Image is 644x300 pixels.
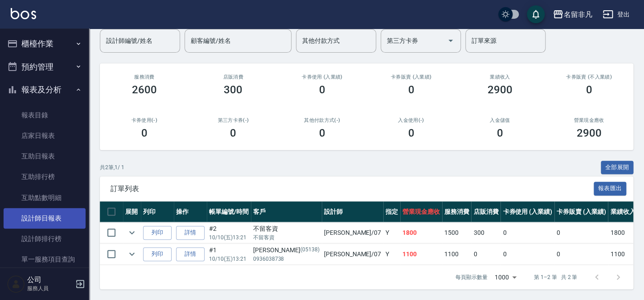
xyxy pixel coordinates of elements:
h3: 2600 [132,83,157,96]
a: 報表目錄 [4,105,86,125]
h3: 0 [586,83,592,96]
h3: 0 [408,83,414,96]
h2: 卡券販賣 (入業績) [377,74,445,80]
h3: 0 [408,127,414,139]
h3: 0 [497,127,503,139]
a: 單一服務項目查詢 [4,249,86,270]
td: 0 [554,222,608,243]
td: 1800 [608,222,637,243]
p: 第 1–2 筆 共 2 筆 [534,273,577,281]
h2: 其他付款方式(-) [288,117,356,123]
th: 設計師 [322,201,383,222]
img: Logo [11,8,36,19]
td: #1 [207,244,251,265]
a: 店家日報表 [4,125,86,146]
button: save [527,5,545,23]
img: Person [7,275,25,293]
div: 名留非凡 [563,9,592,20]
p: (05138) [300,246,320,255]
th: 業績收入 [608,201,637,222]
td: 1100 [400,244,442,265]
p: 10/10 (五) 13:21 [209,255,249,263]
td: #2 [207,222,251,243]
h3: 服務消費 [111,74,178,80]
th: 卡券販賣 (入業績) [554,201,608,222]
h3: 0 [319,83,325,96]
button: 報表及分析 [4,78,86,101]
button: 登出 [599,6,633,23]
a: 詳情 [176,226,205,240]
p: 服務人員 [27,284,73,292]
a: 設計師排行榜 [4,229,86,249]
button: expand row [125,247,139,261]
td: Y [383,222,400,243]
td: 1500 [442,222,472,243]
th: 卡券使用 (入業績) [500,201,554,222]
h2: 卡券販賣 (不入業績) [555,74,623,80]
div: [PERSON_NAME] [253,246,320,255]
h3: 2900 [576,127,601,139]
a: 報表匯出 [594,184,627,192]
th: 客戶 [251,201,322,222]
h3: 0 [230,127,236,139]
a: 設計師日報表 [4,208,86,229]
div: 1000 [491,265,520,289]
h3: 2900 [488,83,513,96]
td: 1100 [608,244,637,265]
td: 0 [500,244,554,265]
p: 不留客資 [253,233,320,242]
h2: 營業現金應收 [555,117,623,123]
th: 展開 [123,201,141,222]
div: 不留客資 [253,224,320,233]
h3: 0 [319,127,325,139]
h3: 0 [141,127,148,139]
a: 互助日報表 [4,146,86,167]
button: 名留非凡 [549,5,595,24]
p: 10/10 (五) 13:21 [209,233,249,242]
button: 列印 [143,247,172,261]
button: Open [443,33,458,48]
td: 0 [500,222,554,243]
h2: 入金儲值 [466,117,534,123]
h2: 店販消費 [200,74,267,80]
th: 列印 [141,201,174,222]
button: 列印 [143,226,172,240]
h2: 第三方卡券(-) [200,117,267,123]
h2: 入金使用(-) [377,117,445,123]
th: 指定 [383,201,400,222]
a: 詳情 [176,247,205,261]
h5: 公司 [27,275,73,284]
th: 營業現金應收 [400,201,442,222]
th: 店販消費 [471,201,500,222]
button: 預約管理 [4,55,86,79]
p: 共 2 筆, 1 / 1 [100,163,124,171]
td: [PERSON_NAME] /07 [322,222,383,243]
td: 1100 [442,244,472,265]
td: 300 [471,222,500,243]
h2: 卡券使用(-) [111,117,178,123]
a: 互助排行榜 [4,167,86,187]
button: 櫃檯作業 [4,32,86,55]
h2: 業績收入 [466,74,534,80]
p: 每頁顯示數量 [455,273,488,281]
td: 0 [554,244,608,265]
button: 全部展開 [601,161,634,175]
th: 服務消費 [442,201,472,222]
h2: 卡券使用 (入業績) [288,74,356,80]
button: expand row [125,226,139,239]
button: 報表匯出 [594,182,627,196]
td: Y [383,244,400,265]
a: 互助點數明細 [4,187,86,208]
p: 0936038738 [253,255,320,263]
td: 0 [471,244,500,265]
td: [PERSON_NAME] /07 [322,244,383,265]
h3: 300 [224,83,242,96]
th: 帳單編號/時間 [207,201,251,222]
td: 1800 [400,222,442,243]
th: 操作 [174,201,207,222]
span: 訂單列表 [111,184,594,193]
